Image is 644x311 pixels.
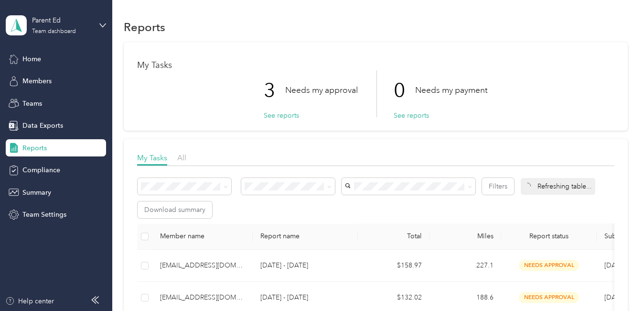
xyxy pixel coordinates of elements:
[253,223,358,250] th: Report name
[285,84,358,96] p: Needs my approval
[437,232,494,240] div: Miles
[590,257,644,311] iframe: Everlance-gr Chat Button Frame
[177,153,186,162] span: All
[137,153,167,162] span: My Tasks
[429,250,501,282] td: 227.1
[138,201,212,218] button: Download summary
[358,250,429,282] td: $158.97
[509,232,589,240] span: Report status
[22,165,60,175] span: Compliance
[22,210,66,220] span: Team Settings
[365,232,422,240] div: Total
[264,111,299,121] button: See reports
[137,60,614,70] h1: My Tasks
[22,99,42,109] span: Teams
[394,111,429,121] button: See reports
[22,143,47,153] span: Reports
[160,292,245,303] div: [EMAIL_ADDRESS][DOMAIN_NAME]
[160,232,245,240] div: Member name
[22,76,52,86] span: Members
[124,22,165,32] h1: Reports
[160,260,245,271] div: [EMAIL_ADDRESS][DOMAIN_NAME]
[32,29,76,34] div: Team dashboard
[22,188,51,198] span: Summary
[519,292,579,303] span: needs approval
[260,292,350,303] p: [DATE] - [DATE]
[22,121,63,131] span: Data Exports
[32,15,92,25] div: Parent Ed
[519,260,579,271] span: needs approval
[260,260,350,271] p: [DATE] - [DATE]
[394,70,415,111] p: 0
[264,70,285,111] p: 3
[521,178,595,195] div: Refreshing table...
[482,178,514,195] button: Filters
[22,54,41,64] span: Home
[415,84,487,96] p: Needs my payment
[5,296,54,306] button: Help center
[152,223,253,250] th: Member name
